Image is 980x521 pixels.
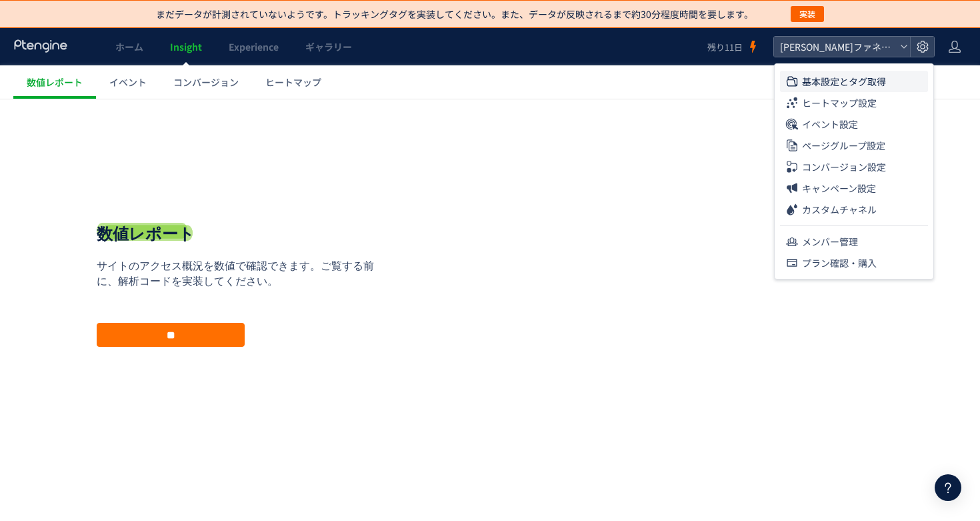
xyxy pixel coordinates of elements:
p: サイトのアクセス概況を数値で確認できます。ご覧する前に、解析コードを実装してください。 [97,160,383,191]
span: メンバー管理 [802,231,858,252]
span: プラン確認・購入 [802,252,877,274]
span: ヒートマップ [265,75,321,89]
span: ページグループ設定 [802,135,885,156]
span: 実装 [799,6,815,22]
span: 数値レポート [27,75,83,89]
span: Experience [229,40,279,53]
span: [PERSON_NAME]ファネル（停止中） [776,37,895,57]
button: 実装 [791,6,824,22]
a: 残り11日 [707,28,760,65]
span: 基本設定とタグ取得 [802,71,886,92]
span: キャンペーン設定 [802,177,876,199]
span: ギャラリー [305,40,352,53]
span: イベント設定 [802,113,858,135]
p: まだデータが計測されていないようです。トラッキングタグを実装してください。また、データが反映されるまで約30分程度時間を要します。 [156,7,753,21]
span: Insight [170,40,202,53]
span: コンバージョン設定 [802,156,886,177]
span: 残り11日 [707,41,743,53]
h1: 数値レポート [97,124,195,147]
span: ホーム [115,40,143,53]
span: コンバージョン [173,75,239,89]
span: イベント [109,75,147,89]
span: ヒートマップ設定 [802,92,877,113]
span: カスタムチャネル [802,199,877,220]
